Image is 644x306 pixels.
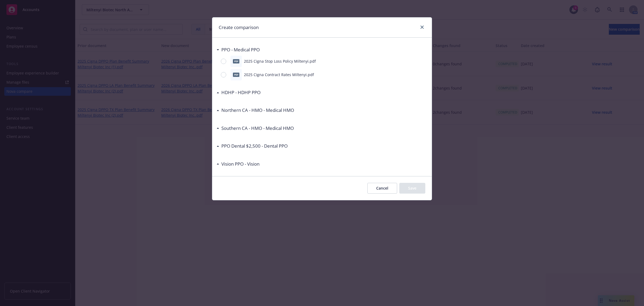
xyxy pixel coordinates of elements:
span: pdf [233,59,239,63]
div: PPO - Medical PPO [217,46,260,53]
div: Northern CA - HMO - Medical HMO [217,107,294,114]
div: PPO Dental $2,500 - Dental PPO [217,143,288,150]
p: 2025 Cigna Contract Rates Miltenyi.pdf [244,72,314,77]
h1: Create comparison [219,24,259,31]
h3: HDHP - HDHP PPO [221,89,261,96]
div: Vision PPO - Vision [217,161,259,168]
h3: Vision PPO - Vision [221,161,259,168]
h3: PPO Dental $2,500 - Dental PPO [221,143,288,150]
div: HDHP - HDHP PPO [217,89,261,96]
a: close [419,24,425,30]
p: 2025 Cigna Stop Loss Policy Miltenyi.pdf [244,58,316,64]
button: Cancel [367,183,397,194]
h3: PPO - Medical PPO [221,46,260,53]
h3: Northern CA - HMO - Medical HMO [221,107,294,114]
span: pdf [233,73,239,77]
div: Southern CA - HMO - Medical HMO [217,125,294,132]
h3: Southern CA - HMO - Medical HMO [221,125,294,132]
